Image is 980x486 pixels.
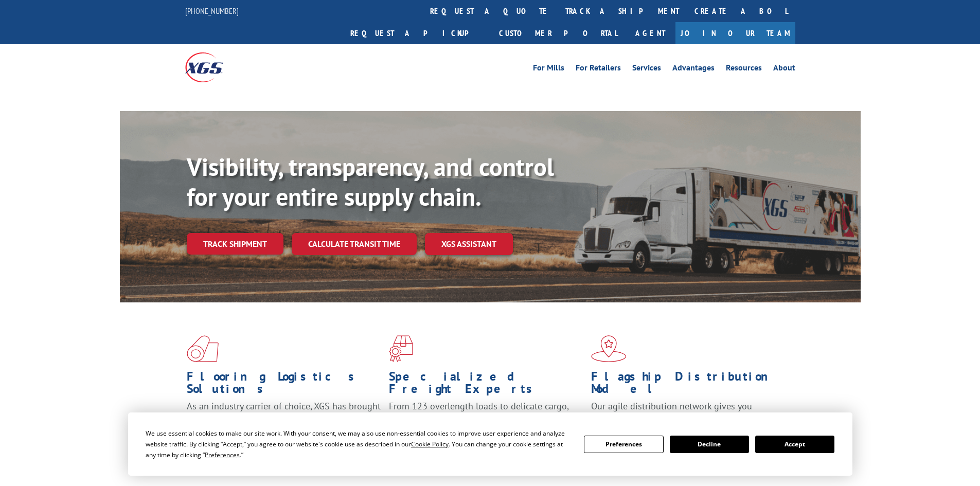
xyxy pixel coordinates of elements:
a: About [773,64,795,75]
a: Join Our Team [675,22,795,44]
a: Services [632,64,661,75]
img: xgs-icon-focused-on-flooring-red [389,335,413,362]
h1: Flooring Logistics Solutions [187,370,381,400]
div: Cookie Consent Prompt [128,412,852,476]
div: We use essential cookies to make our site work. With your consent, we may also use non-essential ... [146,428,572,460]
h1: Flagship Distribution Model [591,370,786,400]
a: For Retailers [576,64,621,75]
a: Calculate transit time [292,233,417,255]
button: Decline [670,436,749,453]
img: xgs-icon-total-supply-chain-intelligence-red [187,335,219,362]
span: Cookie Policy [411,440,449,448]
a: Advantages [672,64,715,75]
b: Visibility, transparency, and control for your entire supply chain. [187,151,554,212]
a: For Mills [533,64,564,75]
a: [PHONE_NUMBER] [185,6,239,16]
span: As an industry carrier of choice, XGS has brought innovation and dedication to flooring logistics... [187,400,381,437]
img: xgs-icon-flagship-distribution-model-red [591,335,627,362]
p: From 123 overlength loads to delicate cargo, our experienced staff knows the best way to move you... [389,400,583,446]
button: Preferences [584,436,663,453]
a: XGS ASSISTANT [425,233,513,255]
a: Agent [625,22,675,44]
a: Resources [726,64,762,75]
a: Track shipment [187,233,283,255]
a: Request a pickup [343,22,491,44]
span: Preferences [205,451,240,459]
button: Accept [755,436,834,453]
a: Customer Portal [491,22,625,44]
h1: Specialized Freight Experts [389,370,583,400]
span: Our agile distribution network gives you nationwide inventory management on demand. [591,400,780,424]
